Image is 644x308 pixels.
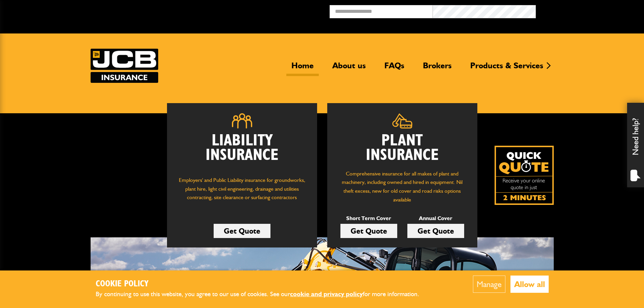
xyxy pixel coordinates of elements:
a: Get Quote [214,224,270,238]
img: Quick Quote [495,146,554,205]
p: Employers' and Public Liability insurance for groundworks, plant hire, light civil engineering, d... [177,176,307,208]
a: Brokers [418,61,457,76]
img: JCB Insurance Services logo [91,49,158,83]
a: About us [327,61,371,76]
a: Home [286,61,319,76]
p: Short Term Cover [340,214,397,223]
h2: Cookie Policy [96,279,430,289]
a: Get Quote [340,224,397,238]
p: Annual Cover [407,214,464,223]
p: By continuing to use this website, you agree to our use of cookies. See our for more information. [96,289,430,300]
a: Get Quote [407,224,464,238]
a: FAQs [379,61,409,76]
h2: Liability Insurance [177,134,307,169]
button: Broker Login [536,5,639,16]
button: Manage [473,276,505,293]
p: Comprehensive insurance for all makes of plant and machinery, including owned and hired in equipm... [337,169,467,204]
a: Products & Services [465,61,548,76]
a: JCB Insurance Services [91,49,158,83]
button: Allow all [510,276,549,293]
a: cookie and privacy policy [290,290,363,298]
a: Get your insurance quote isn just 2-minutes [495,146,554,205]
h2: Plant Insurance [337,134,467,163]
div: Need help? [627,103,644,187]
